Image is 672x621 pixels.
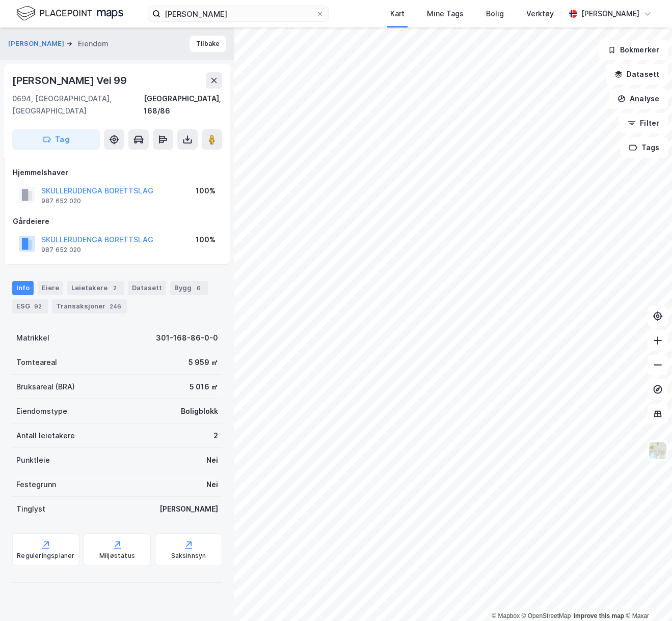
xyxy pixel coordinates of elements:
img: logo.f888ab2527a4732fd821a326f86c7f29.svg [16,5,123,22]
div: Hjemmelshaver [13,166,222,179]
div: Bolig [486,8,504,20]
div: Kart [390,8,405,20]
div: Bygg [170,281,208,295]
div: Leietakere [67,281,124,295]
div: 100% [196,185,216,197]
div: Nei [206,478,218,491]
div: Festegrunn [16,478,56,491]
div: Nei [206,454,218,466]
div: Tomteareal [16,356,57,369]
div: Datasett [128,281,166,295]
div: 987 652 020 [41,246,81,254]
div: 987 652 020 [41,197,81,205]
button: Tilbake [190,36,226,52]
div: 301-168-86-0-0 [156,332,218,344]
div: Bruksareal (BRA) [16,381,75,393]
input: Søk på adresse, matrikkel, gårdeiere, leietakere eller personer [160,6,316,21]
div: ESG [12,299,48,314]
div: [PERSON_NAME] [581,8,639,20]
div: Info [12,281,34,295]
button: Bokmerker [599,40,668,60]
div: 5 016 ㎡ [190,381,218,393]
iframe: Chat Widget [621,572,672,621]
div: 92 [32,301,44,312]
div: 2 [213,430,218,442]
div: [GEOGRAPHIC_DATA], 168/86 [144,93,223,117]
div: Eiendom [78,38,109,50]
div: Matrikkel [16,332,49,344]
div: 100% [196,234,216,246]
div: Punktleie [16,454,50,466]
div: 6 [194,283,204,293]
div: Eiendomstype [16,405,67,417]
div: Reguleringsplaner [17,552,74,560]
div: [PERSON_NAME] Vei 99 [12,72,129,89]
div: Miljøstatus [99,552,135,560]
div: Eiere [38,281,63,295]
div: Verktøy [526,8,554,20]
div: 5 959 ㎡ [189,356,218,369]
div: 246 [107,301,123,312]
div: 2 [110,283,120,293]
button: [PERSON_NAME] [8,39,66,49]
div: Antall leietakere [16,430,75,442]
div: Mine Tags [427,8,464,20]
div: Gårdeiere [13,215,222,228]
div: Boligblokk [181,405,218,417]
button: Filter [619,113,668,133]
div: [PERSON_NAME] [159,503,218,515]
a: OpenStreetMap [522,612,571,619]
button: Analyse [609,89,668,109]
button: Datasett [606,64,668,84]
div: Transaksjoner [52,299,127,314]
button: Tag [12,129,100,150]
a: Improve this map [574,612,624,619]
div: 0694, [GEOGRAPHIC_DATA], [GEOGRAPHIC_DATA] [12,93,144,117]
img: Z [648,441,667,460]
div: Saksinnsyn [171,552,206,560]
div: Tinglyst [16,503,45,515]
button: Tags [621,137,668,158]
a: Mapbox [492,612,520,619]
